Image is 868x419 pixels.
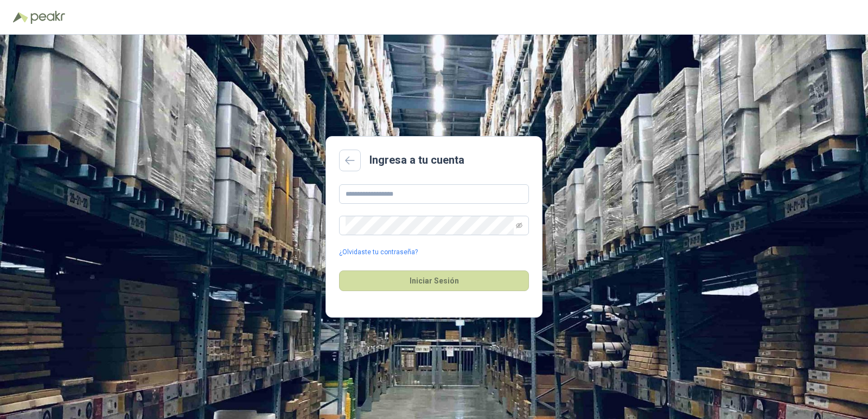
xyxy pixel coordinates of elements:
a: ¿Olvidaste tu contraseña? [339,247,418,257]
h2: Ingresa a tu cuenta [369,152,464,169]
button: Iniciar Sesión [339,270,529,291]
img: Peakr [30,11,65,24]
span: eye-invisible [516,222,522,229]
img: Logo [13,12,28,23]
